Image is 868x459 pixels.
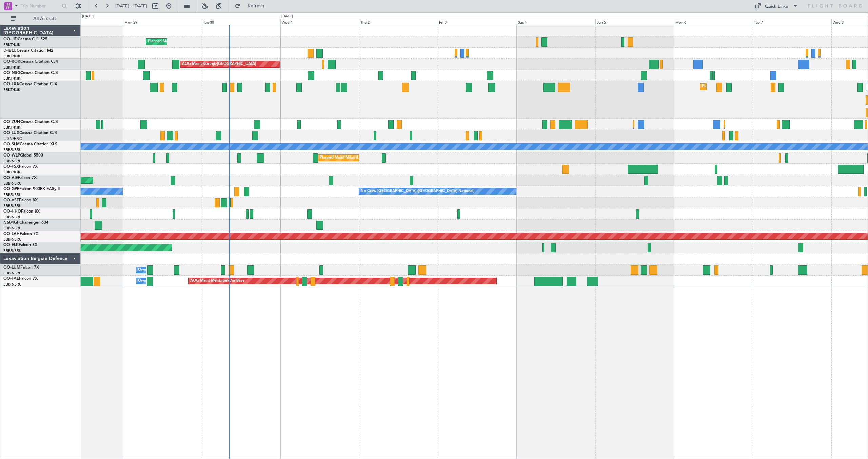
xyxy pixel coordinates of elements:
a: N604GFChallenger 604 [3,221,48,225]
a: OO-LAHFalcon 7X [3,232,38,236]
button: Refresh [232,1,272,12]
div: [DATE] [281,14,293,19]
span: OO-HHO [3,209,21,214]
a: OO-GPEFalcon 900EX EASy II [3,187,60,191]
a: OO-HHOFalcon 8X [3,209,40,214]
span: OO-ROK [3,60,20,64]
button: All Aircraft [7,13,74,24]
a: OO-ELKFalcon 8X [3,243,37,247]
span: OO-LXA [3,82,19,86]
span: All Aircraft [18,16,72,21]
span: OO-JID [3,37,18,41]
span: D-IBLU [3,49,17,53]
a: EBKT/KJK [3,170,20,175]
a: EBBR/BRU [3,271,22,276]
a: EBBR/BRU [3,147,22,152]
a: EBKT/KJK [3,42,20,48]
span: OO-LAH [3,232,20,236]
a: OO-ZUNCessna Citation CJ4 [3,120,58,124]
span: N604GF [3,221,19,225]
div: No Crew [GEOGRAPHIC_DATA] ([GEOGRAPHIC_DATA] National) [361,186,474,197]
div: Planned Maint Milan (Linate) [320,153,369,163]
a: OO-LUXCessna Citation CJ4 [3,131,57,135]
a: EBBR/BRU [3,226,22,231]
a: OO-LXACessna Citation CJ4 [3,82,57,86]
a: EBBR/BRU [3,215,22,220]
span: Refresh [242,4,270,8]
a: EBKT/KJK [3,54,20,59]
button: Quick Links [751,1,802,12]
div: Mon 29 [123,19,202,25]
a: EBKT/KJK [3,76,20,81]
span: OO-ELK [3,243,19,247]
a: EBBR/BRU [3,237,22,242]
div: Thu 2 [359,19,438,25]
a: OO-FSXFalcon 7X [3,165,38,169]
div: [DATE] [82,14,94,19]
span: OO-FAE [3,277,19,281]
a: OO-SLMCessna Citation XLS [3,142,57,146]
div: Sun 5 [595,19,674,25]
input: Trip Number [21,1,60,11]
span: OO-AIE [3,176,18,180]
span: OO-NSG [3,71,20,75]
span: OO-ZUN [3,120,20,124]
a: OO-FAEFalcon 7X [3,277,38,281]
a: EBBR/BRU [3,203,22,208]
div: Tue 7 [753,19,831,25]
a: D-IBLUCessna Citation M2 [3,49,53,53]
a: EBBR/BRU [3,159,22,164]
span: OO-VSF [3,198,19,202]
div: AOG Maint Melsbroek Air Base [190,276,244,286]
div: Tue 30 [202,19,280,25]
div: Planned Maint Kortrijk-[GEOGRAPHIC_DATA] [148,37,227,47]
a: EBBR/BRU [3,248,22,253]
span: OO-FSX [3,165,19,169]
a: OO-WLPGlobal 5500 [3,153,43,158]
div: Owner Melsbroek Air Base [138,265,184,275]
a: OO-VSFFalcon 8X [3,198,38,202]
div: AOG Maint Kortrijk-[GEOGRAPHIC_DATA] [182,59,256,69]
a: EBBR/BRU [3,192,22,197]
a: EBBR/BRU [3,181,22,186]
div: Mon 6 [674,19,753,25]
div: Wed 1 [280,19,359,25]
span: OO-GPE [3,187,19,191]
a: OO-ROKCessna Citation CJ4 [3,60,58,64]
a: LFSN/ENC [3,136,22,141]
a: EBKT/KJK [3,87,20,92]
span: OO-WLP [3,153,20,158]
div: Sat 4 [517,19,595,25]
a: OO-JIDCessna CJ1 525 [3,37,47,41]
span: OO-LUM [3,265,20,270]
a: OO-NSGCessna Citation CJ4 [3,71,58,75]
span: OO-LUX [3,131,19,135]
span: [DATE] - [DATE] [115,3,147,9]
a: OO-AIEFalcon 7X [3,176,37,180]
div: Quick Links [765,3,788,10]
div: Fri 3 [438,19,516,25]
a: EBKT/KJK [3,65,20,70]
div: Sun 28 [44,19,123,25]
a: OO-LUMFalcon 7X [3,265,39,270]
div: Owner Melsbroek Air Base [138,276,184,286]
a: EBBR/BRU [3,282,22,287]
span: OO-SLM [3,142,20,146]
a: EBKT/KJK [3,125,20,130]
div: Planned Maint Kortrijk-[GEOGRAPHIC_DATA] [702,81,781,92]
